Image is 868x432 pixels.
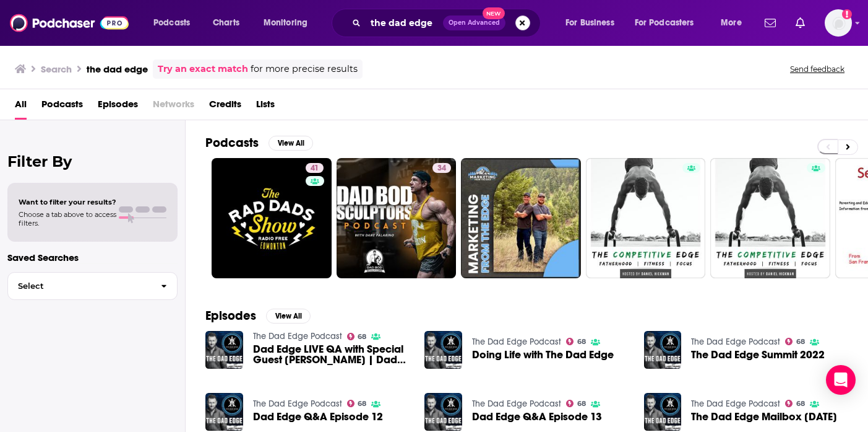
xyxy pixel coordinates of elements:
a: 68 [347,333,367,340]
button: View All [269,136,313,151]
span: 68 [577,401,586,407]
a: The Dad Edge Podcast [472,337,561,347]
a: 68 [785,338,805,345]
button: Open AdvancedNew [443,15,505,30]
div: Open Intercom Messenger [826,365,856,395]
span: Logged in as megcassidy [825,9,852,37]
button: Select [7,272,178,300]
span: Choose a tab above to access filters. [19,210,116,227]
a: 41 [212,158,332,278]
span: Charts [213,14,239,32]
button: Show profile menu [825,9,852,37]
span: 34 [437,162,446,175]
svg: Add a profile image [842,9,852,19]
a: Dad Edge LIVE QA with Special Guest Ethan Hagner | Dad Edge Live QA Mastermind [253,344,410,365]
span: For Podcasters [635,14,694,32]
p: Saved Searches [7,252,178,263]
a: 68 [566,400,586,407]
button: open menu [712,13,757,33]
input: Search podcasts, credits, & more... [366,13,443,33]
img: The Dad Edge Mailbox January 2021 [644,393,682,431]
a: 68 [785,400,805,407]
span: 68 [796,401,805,407]
span: The Dad Edge Mailbox [DATE] [691,412,837,422]
span: More [721,14,742,32]
button: View All [266,309,311,324]
img: Dad Edge LIVE QA with Special Guest Ethan Hagner | Dad Edge Live QA Mastermind [205,331,243,369]
a: Show notifications dropdown [791,12,810,33]
h3: Search [41,63,72,75]
h3: the dad edge [87,63,148,75]
img: Dad Edge Q&A Episode 13 [424,393,462,431]
a: 68 [347,400,367,407]
a: The Dad Edge Podcast [472,399,561,409]
a: 68 [566,338,586,345]
a: Try an exact match [158,62,248,76]
span: Monitoring [264,14,307,32]
a: The Dad Edge Podcast [691,337,780,347]
a: Podcasts [41,94,83,120]
button: open menu [627,13,712,33]
span: 68 [358,334,366,340]
a: 41 [306,163,324,173]
span: Podcasts [153,14,190,32]
img: The Dad Edge Summit 2022 [644,331,682,369]
a: 34 [337,158,457,278]
a: Show notifications dropdown [760,12,781,33]
span: Want to filter your results? [19,198,116,206]
img: Doing Life with The Dad Edge [424,331,462,369]
a: Doing Life with The Dad Edge [472,350,614,360]
a: PodcastsView All [205,135,313,151]
span: Select [8,282,151,290]
span: 41 [311,162,319,175]
span: New [483,7,505,19]
a: The Dad Edge Summit 2022 [691,350,825,360]
a: The Dad Edge Mailbox January 2021 [691,412,837,422]
a: Dad Edge Q&A Episode 13 [472,412,602,422]
span: Networks [153,94,194,120]
a: All [15,94,27,120]
span: Open Advanced [449,20,500,26]
a: Charts [205,13,247,33]
img: User Profile [825,9,852,37]
a: Episodes [98,94,138,120]
a: Lists [256,94,275,120]
span: 68 [358,401,366,407]
button: open menu [255,13,324,33]
a: The Dad Edge Podcast [691,399,780,409]
button: Send feedback [786,64,848,74]
a: EpisodesView All [205,308,311,324]
a: Credits [209,94,241,120]
h2: Episodes [205,308,256,324]
span: 68 [796,339,805,345]
a: The Dad Edge Podcast [253,399,342,409]
a: 34 [432,163,451,173]
a: Dad Edge Q&A Episode 12 [253,412,383,422]
span: Dad Edge LIVE QA with Special Guest [PERSON_NAME] | Dad Edge Live QA Mastermind [253,344,410,365]
a: The Dad Edge Podcast [253,331,342,342]
span: For Business [565,14,614,32]
div: Search podcasts, credits, & more... [343,9,552,37]
button: open menu [557,13,630,33]
span: 68 [577,339,586,345]
h2: Podcasts [205,135,259,151]
button: open menu [145,13,206,33]
img: Podchaser - Follow, Share and Rate Podcasts [10,11,129,35]
img: Dad Edge Q&A Episode 12 [205,393,243,431]
span: for more precise results [251,62,358,76]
